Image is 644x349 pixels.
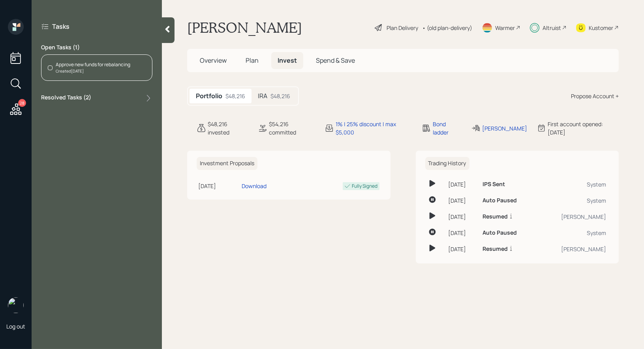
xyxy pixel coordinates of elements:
[52,22,69,31] label: Tasks
[197,157,257,170] h6: Investment Proposals
[425,157,469,170] h6: Trading History
[198,182,238,190] div: [DATE]
[18,99,26,107] div: 28
[56,61,130,68] div: Approve new funds for rebalancing
[495,24,515,32] div: Warmer
[483,197,517,204] h6: Auto Paused
[448,180,476,188] div: [DATE]
[483,181,505,188] h6: IPS Sent
[258,92,267,100] h5: IRA
[352,183,378,190] div: Fully Signed
[540,213,606,221] div: [PERSON_NAME]
[41,43,152,51] label: Open Tasks ( 1 )
[448,196,476,205] div: [DATE]
[225,92,245,100] div: $48,216
[41,93,91,103] label: Resolved Tasks ( 2 )
[316,56,355,65] span: Spend & Save
[387,24,418,32] div: Plan Delivery
[187,19,302,36] h1: [PERSON_NAME]
[336,120,413,136] div: 1% | 25% discount | max $5,000
[270,92,290,100] div: $48,216
[433,120,461,136] div: Bond ladder
[540,229,606,237] div: System
[543,24,561,32] div: Altruist
[246,56,259,65] span: Plan
[422,24,472,32] div: • (old plan-delivery)
[589,24,613,32] div: Kustomer
[56,68,130,74] div: Created [DATE]
[483,230,517,236] h6: Auto Paused
[278,56,297,65] span: Invest
[8,297,24,313] img: treva-nostdahl-headshot.png
[448,229,476,237] div: [DATE]
[571,92,619,100] div: Propose Account +
[242,182,267,190] div: Download
[482,124,527,133] div: [PERSON_NAME]
[540,196,606,205] div: System
[540,180,606,188] div: System
[548,120,619,136] div: First account opened: [DATE]
[6,323,25,330] div: Log out
[200,56,227,65] span: Overview
[540,245,606,253] div: [PERSON_NAME]
[269,120,315,136] div: $54,216 committed
[483,246,508,252] h6: Resumed
[483,213,508,220] h6: Resumed
[448,213,476,221] div: [DATE]
[448,245,476,253] div: [DATE]
[196,92,222,100] h5: Portfolio
[208,120,248,136] div: $48,216 invested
